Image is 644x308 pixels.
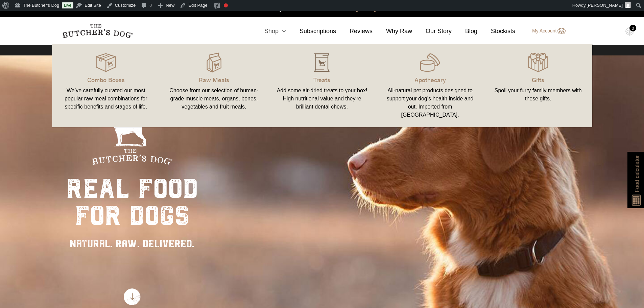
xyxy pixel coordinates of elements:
[376,51,484,120] a: Apothecary All-natural pet products designed to support your dog’s health inside and out. Importe...
[286,27,336,36] a: Subscriptions
[373,27,412,36] a: Why Raw
[625,27,634,36] img: TBD_Cart-Empty.png
[492,87,584,103] div: Spoil your furry family members with these gifts.
[66,175,198,229] div: real food for dogs
[224,3,228,7] div: Focus keyphrase not set
[587,3,623,8] span: [PERSON_NAME]
[268,51,376,120] a: Treats Add some air-dried treats to your box! High nutritional value and they're brilliant dental...
[60,87,152,111] div: We’ve carefully curated our most popular raw meal combinations for specific benefits and stages o...
[452,27,477,36] a: Blog
[525,27,565,35] a: My Account
[384,87,476,119] div: All-natural pet products designed to support your dog’s health inside and out. Imported from [GEO...
[412,27,452,36] a: Our Story
[633,155,641,192] span: Food calculator
[251,27,286,36] a: Shop
[477,27,515,36] a: Stockists
[168,75,260,84] p: Raw Meals
[60,75,152,84] p: Combo Boxes
[312,52,332,73] img: NewTBD_Treats_Hover.png
[492,75,584,84] p: Gifts
[66,236,198,251] div: NATURAL. RAW. DELIVERED.
[629,25,636,31] div: 0
[633,4,637,12] a: close
[276,87,368,111] div: Add some air-dried treats to your box! High nutritional value and they're brilliant dental chews.
[276,75,368,84] p: Treats
[62,2,73,8] a: Live
[384,75,476,84] p: Apothecary
[52,51,160,120] a: Combo Boxes We’ve carefully curated our most popular raw meal combinations for specific benefits ...
[484,51,592,120] a: Gifts Spoil your furry family members with these gifts.
[336,27,373,36] a: Reviews
[168,87,260,111] div: Choose from our selection of human-grade muscle meats, organs, bones, vegetables and fruit meals.
[160,51,268,120] a: Raw Meals Choose from our selection of human-grade muscle meats, organs, bones, vegetables and fr...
